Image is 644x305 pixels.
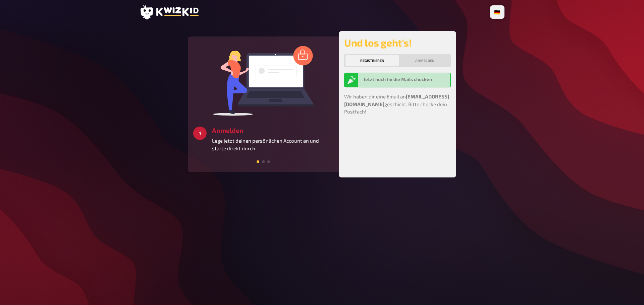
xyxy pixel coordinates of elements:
button: Anmelden [400,55,449,66]
h3: Anmelden [212,127,333,134]
p: Wir haben dir eine Email an geschickt. Bitte checke dein Postfach! [344,93,451,116]
strong: [EMAIL_ADDRESS][DOMAIN_NAME] [344,93,449,107]
p: Lege jetzt deinen persönlichen Account an und starte direkt durch. [212,137,333,152]
button: Registrieren [345,55,399,66]
li: 🇩🇪 [491,7,503,17]
b: Jetzt noch fix die Mails checken [364,77,432,82]
div: 1 [193,127,207,140]
h2: Und los geht's! [344,36,451,49]
img: log in [213,46,314,116]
